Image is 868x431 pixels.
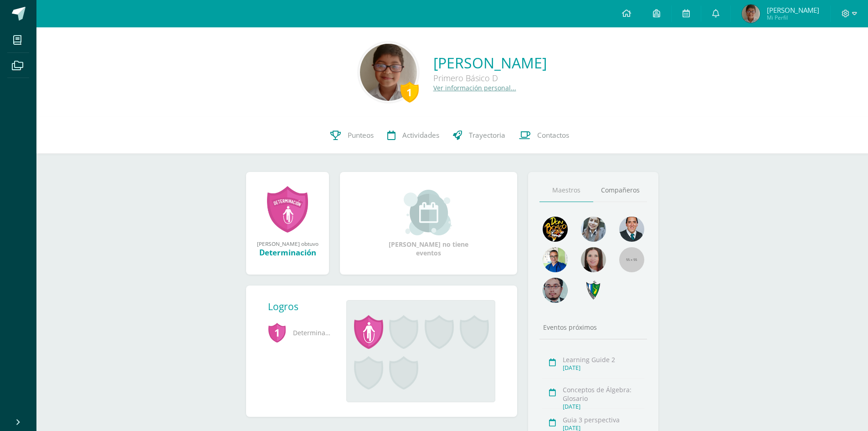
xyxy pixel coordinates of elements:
a: Maestros [539,179,593,202]
div: [DATE] [563,364,644,372]
span: Trayectoria [469,130,505,140]
a: Punteos [324,117,380,154]
img: 7cab5f6743d087d6deff47ee2e57ce0d.png [581,278,606,303]
div: Learning Guide 2 [563,355,644,364]
div: Guia 3 perspectiva [563,415,644,424]
a: [PERSON_NAME] [433,53,547,73]
div: [PERSON_NAME] no tiene eventos [383,190,474,257]
span: Contactos [537,130,569,140]
img: 10741f48bcca31577cbcd80b61dad2f3.png [543,247,568,272]
div: [PERSON_NAME] obtuvo [255,240,320,247]
div: Logros [268,300,339,313]
img: event_small.png [404,190,453,235]
a: Ver información personal... [433,83,516,92]
img: 64dcc7b25693806399db2fba3b98ee94.png [742,5,760,23]
img: 29fc2a48271e3f3676cb2cb292ff2552.png [543,217,568,242]
span: Mi Perfil [767,14,819,21]
span: Punteos [348,130,374,140]
img: 67c3d6f6ad1c930a517675cdc903f95f.png [581,247,606,272]
img: fffdeaabc7adc14388586895d920e1fb.png [360,44,417,101]
a: Trayectoria [446,117,512,154]
div: 1 [401,82,419,103]
a: Compañeros [593,179,647,202]
span: Determinación [268,320,332,345]
span: [PERSON_NAME] [767,5,819,15]
div: Conceptos de Álgebra: Glosario [563,385,644,403]
img: eec80b72a0218df6e1b0c014193c2b59.png [619,217,644,242]
div: Determinación [255,247,320,258]
img: 45bd7986b8947ad7e5894cbc9b781108.png [581,217,606,242]
span: 1 [268,322,286,343]
div: Eventos próximos [539,323,647,332]
div: [DATE] [563,403,644,410]
span: Actividades [402,130,439,140]
a: Actividades [380,117,446,154]
div: Primero Básico D [433,73,547,83]
img: d0e54f245e8330cebada5b5b95708334.png [543,278,568,303]
a: Contactos [512,117,576,154]
img: 55x55 [619,247,644,272]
